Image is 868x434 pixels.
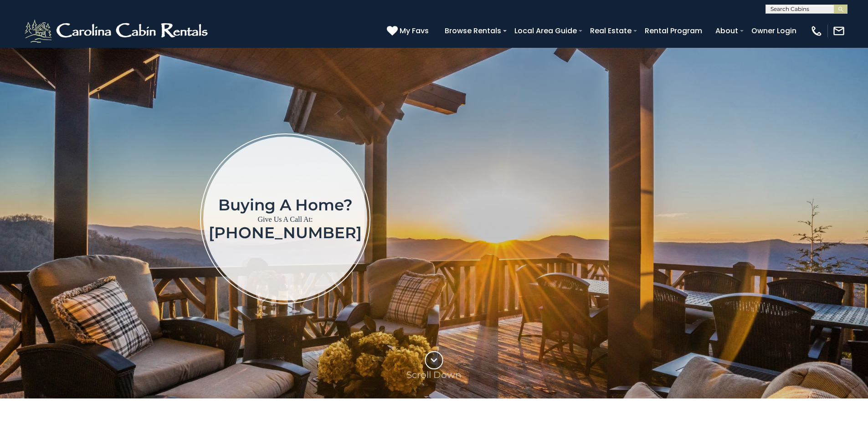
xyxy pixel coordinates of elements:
a: Browse Rentals [440,23,506,39]
img: mail-regular-white.png [832,25,845,37]
a: Local Area Guide [510,23,581,39]
a: Owner Login [747,23,801,39]
a: Real Estate [586,23,636,39]
h1: Buying a home? [209,197,362,213]
p: Give Us A Call At: [209,213,362,226]
a: My Favs [387,25,431,37]
iframe: New Contact Form [517,96,815,341]
a: Rental Program [640,23,707,39]
img: phone-regular-white.png [810,25,823,37]
p: Scroll Down [406,369,462,380]
span: My Favs [400,25,429,36]
a: About [711,23,743,39]
img: White-1-2.png [23,17,212,45]
a: [PHONE_NUMBER] [209,223,362,242]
